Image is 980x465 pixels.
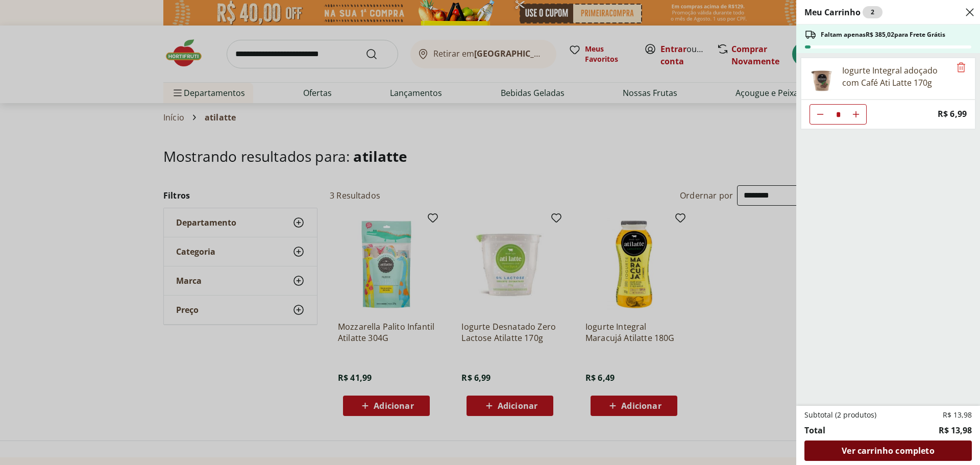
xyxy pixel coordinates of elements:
a: Ver carrinho completo [804,440,972,461]
button: Aumentar Quantidade [846,104,866,125]
span: Total [804,424,825,436]
h2: Meu Carrinho [804,6,883,18]
button: Remove [955,62,967,74]
button: Diminuir Quantidade [810,104,830,125]
div: Iogurte Integral adoçado com Café Ati Latte 170g [842,64,950,89]
div: 2 [863,6,883,18]
span: Ver carrinho completo [842,447,934,455]
span: R$ 6,99 [938,107,967,121]
img: Principal [807,64,836,93]
span: R$ 13,98 [939,424,972,436]
span: Faltam apenas R$ 385,02 para Frete Grátis [821,31,945,39]
span: Subtotal (2 produtos) [804,410,876,420]
span: R$ 13,98 [943,410,972,420]
input: Quantidade Atual [830,105,846,124]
